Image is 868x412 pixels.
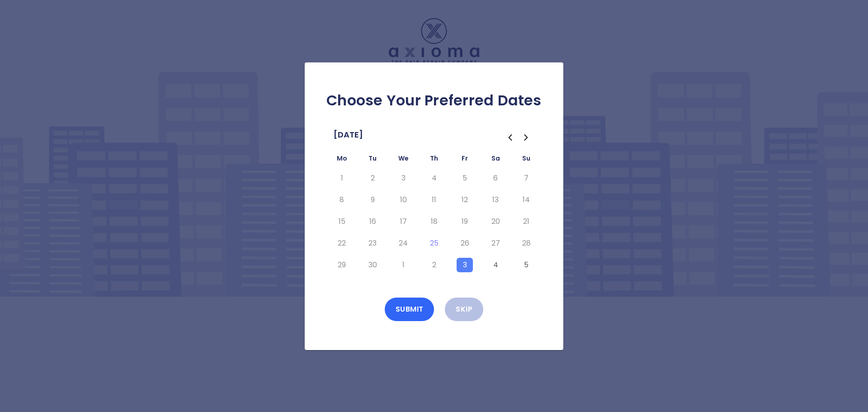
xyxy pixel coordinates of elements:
button: Tuesday, September 23rd, 2025 [364,236,381,251]
button: Go to the Previous Month [502,129,518,146]
button: Sunday, September 21st, 2025 [518,214,534,229]
button: Monday, September 29th, 2025 [334,258,350,272]
th: Tuesday [357,153,388,167]
button: Sunday, September 7th, 2025 [518,171,534,185]
button: Friday, September 19th, 2025 [457,214,473,229]
button: Tuesday, September 9th, 2025 [364,193,381,207]
th: Sunday [511,153,542,167]
table: September 2025 [326,153,542,276]
img: Logo [389,18,479,63]
h2: Choose Your Preferred Dates [319,91,549,109]
button: Monday, September 22nd, 2025 [334,236,350,251]
th: Saturday [480,153,511,167]
button: Wednesday, September 17th, 2025 [395,214,411,229]
button: Friday, September 12th, 2025 [457,193,473,207]
button: Monday, September 8th, 2025 [334,193,350,207]
span: [DATE] [334,128,363,142]
button: Monday, September 1st, 2025 [334,171,350,185]
button: Monday, September 15th, 2025 [334,214,350,229]
button: Tuesday, September 2nd, 2025 [364,171,381,185]
button: Wednesday, October 1st, 2025 [395,258,411,272]
button: Submit [385,298,434,321]
button: Today, Thursday, September 25th, 2025 [426,236,442,251]
button: Sunday, October 5th, 2025 [518,258,534,272]
button: Saturday, September 13th, 2025 [487,193,504,207]
button: Thursday, September 11th, 2025 [426,193,442,207]
th: Monday [326,153,357,167]
button: Friday, September 26th, 2025 [457,236,473,251]
button: Friday, October 3rd, 2025, selected [457,258,473,272]
button: Wednesday, September 3rd, 2025 [395,171,411,185]
th: Friday [449,153,480,167]
button: Saturday, October 4th, 2025 [487,258,504,272]
button: Skip [445,298,483,321]
button: Friday, September 5th, 2025 [457,171,473,185]
button: Go to the Next Month [518,129,534,146]
button: Sunday, September 28th, 2025 [518,236,534,251]
button: Tuesday, September 16th, 2025 [364,214,381,229]
button: Wednesday, September 10th, 2025 [395,193,411,207]
button: Thursday, October 2nd, 2025 [426,258,442,272]
th: Wednesday [388,153,419,167]
button: Saturday, September 27th, 2025 [487,236,504,251]
button: Sunday, September 14th, 2025 [518,193,534,207]
button: Thursday, September 4th, 2025 [426,171,442,185]
th: Thursday [419,153,449,167]
button: Saturday, September 6th, 2025 [487,171,504,185]
button: Saturday, September 20th, 2025 [487,214,504,229]
button: Wednesday, September 24th, 2025 [395,236,411,251]
button: Tuesday, September 30th, 2025 [364,258,381,272]
button: Thursday, September 18th, 2025 [426,214,442,229]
